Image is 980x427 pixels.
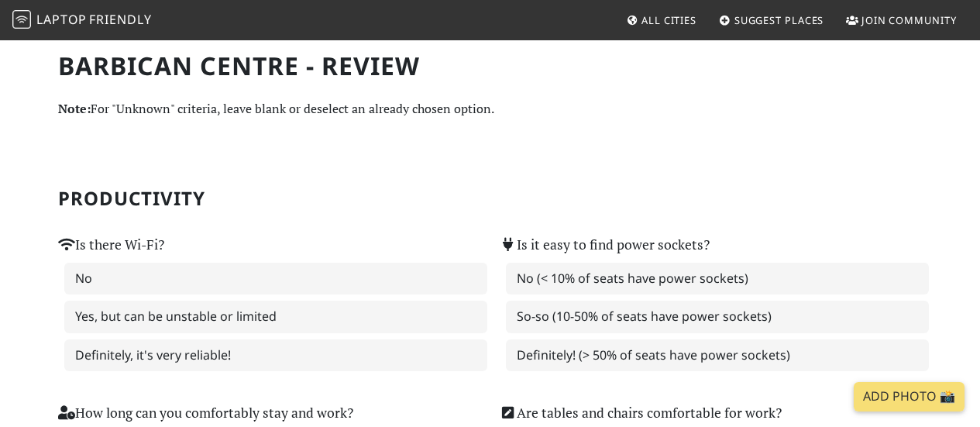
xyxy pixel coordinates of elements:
label: Is there Wi-Fi? [58,234,164,256]
img: LaptopFriendly [12,10,31,29]
label: No (< 10% of seats have power sockets) [506,263,929,295]
label: No [64,263,487,295]
label: Is it easy to find power sockets? [500,234,710,256]
span: Suggest Places [734,13,824,27]
strong: Note: [58,100,91,117]
h2: Productivity [58,188,923,210]
label: Definitely, it's very reliable! [64,339,487,372]
span: Join Community [861,13,957,27]
a: Suggest Places [713,6,830,34]
label: Yes, but can be unstable or limited [64,301,487,333]
label: So-so (10-50% of seats have power sockets) [506,301,929,333]
span: Laptop [36,11,87,28]
a: LaptopFriendly LaptopFriendly [12,7,152,34]
label: Definitely! (> 50% of seats have power sockets) [506,339,929,372]
a: All Cities [620,6,703,34]
label: Are tables and chairs comfortable for work? [500,402,782,424]
span: All Cities [641,13,696,27]
h1: Barbican Centre - Review [58,51,923,81]
a: Add Photo 📸 [854,382,965,412]
span: Friendly [89,11,151,28]
label: How long can you comfortably stay and work? [58,402,353,424]
a: Join Community [840,6,963,34]
p: For "Unknown" criteria, leave blank or deselect an already chosen option. [58,99,923,119]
